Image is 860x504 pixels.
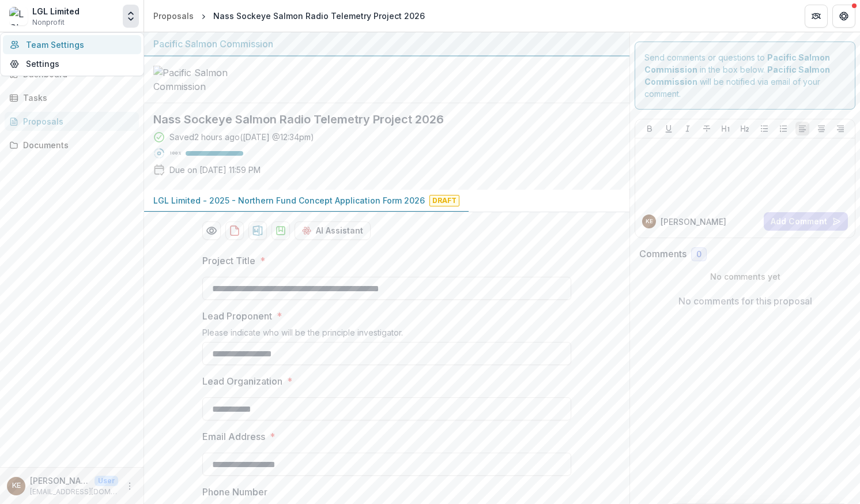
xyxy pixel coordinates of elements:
div: Proposals [153,10,194,22]
div: Documents [23,139,130,151]
button: download-proposal [271,221,290,240]
p: [PERSON_NAME] [661,216,726,228]
a: Proposals [149,7,198,24]
button: AI Assistant [295,221,371,240]
p: Lead Proponent [202,309,272,323]
div: Karl English [646,219,653,224]
nav: breadcrumb [149,7,429,24]
h2: Nass Sockeye Salmon Radio Telemetry Project 2026 [153,112,602,126]
button: Preview 3718b2cf-346e-47e2-b9ad-f2752af8b2d1-0.pdf [202,221,221,240]
button: Ordered List [776,122,790,136]
p: Project Title [202,254,255,268]
button: Bullet List [757,122,771,136]
p: Phone Number [202,485,267,499]
p: 100 % [169,149,181,157]
span: Nonprofit [32,17,65,28]
button: Italicize [681,122,695,136]
a: Documents [5,136,139,155]
button: More [123,479,137,493]
div: Saved 2 hours ago ( [DATE] @ 12:34pm ) [169,131,314,143]
div: Nass Sockeye Salmon Radio Telemetry Project 2026 [213,10,425,22]
p: Due on [DATE] 11:59 PM [169,164,261,176]
div: Pacific Salmon Commission [153,37,620,51]
button: Bold [643,122,657,136]
div: Send comments or questions to in the box below. will be notified via email of your comment. [635,42,855,110]
button: Get Help [832,5,855,28]
button: Partners [805,5,828,28]
p: LGL Limited - 2025 - Northern Fund Concept Application Form 2026 [153,194,425,206]
p: No comments for this proposal [678,294,812,308]
a: Proposals [5,112,139,131]
button: download-proposal [248,221,267,240]
div: Tasks [23,92,130,104]
h2: Comments [639,249,687,259]
p: User [95,476,118,486]
button: Heading 2 [738,122,752,136]
p: [EMAIL_ADDRESS][DOMAIN_NAME] [30,487,118,497]
button: download-proposal [225,221,244,240]
div: Please indicate who will be the principle investigator. [202,328,571,342]
a: Tasks [5,88,139,107]
div: LGL Limited [32,5,80,17]
img: LGL Limited [9,7,28,25]
div: Proposals [23,115,130,127]
button: Add Comment [764,212,848,231]
img: Pacific Salmon Commission [153,66,269,93]
span: 0 [696,250,701,259]
button: Underline [662,122,676,136]
button: Open entity switcher [123,5,139,28]
div: Karl English [12,482,21,490]
button: Align Center [814,122,828,136]
button: Align Left [795,122,809,136]
button: Align Right [833,122,847,136]
p: No comments yet [639,270,851,283]
button: Heading 1 [719,122,733,136]
p: [PERSON_NAME] [30,475,90,487]
p: Email Address [202,430,265,443]
span: Draft [429,195,459,206]
p: Lead Organization [202,374,282,388]
button: Strike [700,122,714,136]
